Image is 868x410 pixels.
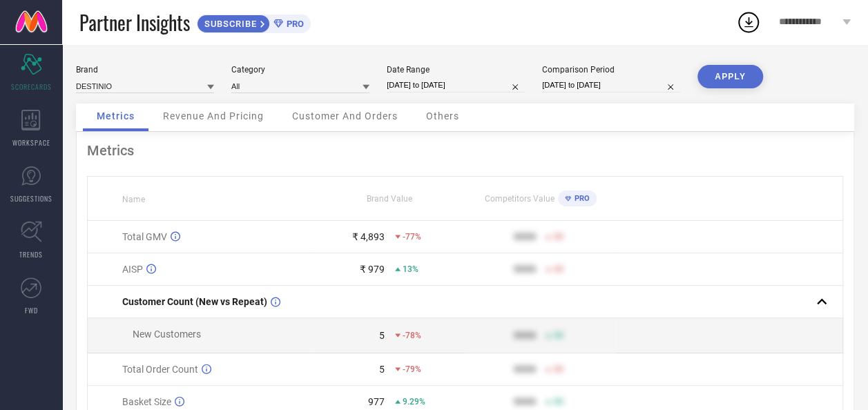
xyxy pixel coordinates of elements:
[379,330,385,341] div: 5
[197,19,260,29] span: SUBSCRIBE
[403,331,421,340] span: -78%
[76,65,214,75] div: Brand
[542,78,680,92] input: Select comparison period
[513,264,535,275] div: 9999
[122,396,171,407] span: Basket Size
[79,8,190,37] span: Partner Insights
[542,65,680,75] div: Comparison Period
[387,78,525,92] input: Select date range
[19,249,43,260] span: TRENDS
[97,110,135,121] span: Metrics
[122,231,167,242] span: Total GMV
[553,364,563,374] span: 50
[283,19,304,29] span: PRO
[553,232,563,242] span: 50
[368,396,385,407] div: 977
[231,65,369,75] div: Category
[133,329,201,340] span: New Customers
[736,10,761,35] div: Open download list
[87,142,843,159] div: Metrics
[122,195,145,204] span: Name
[513,396,535,407] div: 9999
[485,194,554,204] span: Competitors Value
[122,264,143,275] span: AISP
[553,331,563,340] span: 50
[352,231,385,242] div: ₹ 4,893
[360,264,385,275] div: ₹ 979
[553,264,563,274] span: 50
[403,232,421,242] span: -77%
[513,364,535,375] div: 9999
[367,194,412,204] span: Brand Value
[11,81,52,92] span: SCORECARDS
[122,296,267,307] span: Customer Count (New vs Repeat)
[403,397,425,407] span: 9.29%
[513,330,535,341] div: 9999
[697,65,763,88] button: APPLY
[387,65,525,75] div: Date Range
[10,193,52,204] span: SUGGESTIONS
[292,110,398,121] span: Customer And Orders
[513,231,535,242] div: 9999
[25,305,38,315] span: FWD
[163,110,264,121] span: Revenue And Pricing
[553,397,563,407] span: 50
[403,364,421,374] span: -79%
[12,137,50,148] span: WORKSPACE
[122,364,198,375] span: Total Order Count
[403,264,418,274] span: 13%
[426,110,459,121] span: Others
[571,194,590,203] span: PRO
[379,364,385,375] div: 5
[197,11,311,33] a: SUBSCRIBEPRO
